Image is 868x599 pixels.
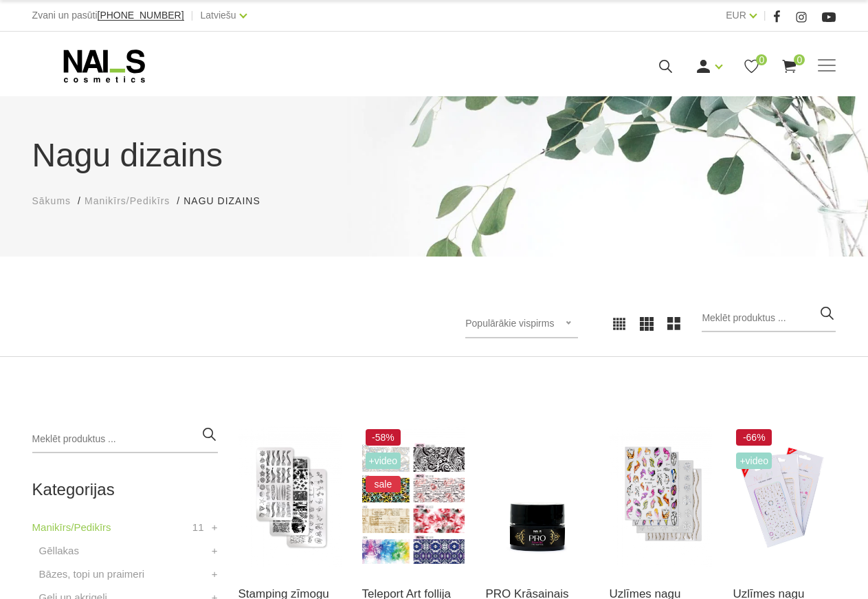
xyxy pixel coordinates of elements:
[485,426,588,567] img: Augstas kvalitātes krāsainie geli ar 4D pigmentu un piesātinātu toni. Dod iespēju zīmēt smalkas l...
[32,194,71,208] a: Sākums
[756,54,767,65] span: 0
[212,519,218,536] a: +
[32,195,71,206] span: Sākums
[743,58,760,75] a: 0
[702,305,836,332] input: Meklēt produktus ...
[183,194,274,208] li: Nagu dizains
[192,519,204,536] span: 11
[98,10,184,21] a: [PHONE_NUMBER]
[32,131,836,180] h1: Nagu dizains
[736,429,772,446] span: -66%
[362,426,465,567] img: Folija nagu dizainam, paredzēta lietot kopā ar Teleport Sticky Gel.Piedāvājumā 40 veidi, 20 x 4cm...
[32,7,184,24] div: Zvani un pasūti
[733,426,836,567] img: Profesionālās dizaina uzlīmes nagiem...
[366,453,401,469] span: +Video
[609,426,712,567] img: Dažādu stilu nagu uzlīmes. Piemērotas gan modelētiem nagiem, gan gēllakas pārklājumam. Pamatam na...
[366,429,401,446] span: -58%
[212,566,218,582] a: +
[191,7,194,24] span: |
[39,566,144,582] a: Bāzes, topi un praimeri
[85,194,170,208] a: Manikīrs/Pedikīrs
[39,543,79,559] a: Gēllakas
[736,453,772,469] span: +Video
[32,481,218,499] h2: Kategorijas
[85,195,170,206] span: Manikīrs/Pedikīrs
[726,7,746,23] a: EUR
[366,476,401,492] span: sale
[98,10,184,21] span: [PHONE_NUMBER]
[200,7,236,23] a: Latviešu
[781,58,798,75] a: 0
[32,426,218,453] input: Meklēt produktus ...
[465,318,554,329] span: Populārākie vispirms
[794,54,805,65] span: 0
[238,426,342,567] img: Metāla zīmogošanas plate. Augstas kvalitātes gravējums garantē pat vismazāko detaļu atspiedumu. P...
[32,519,111,536] a: Manikīrs/Pedikīrs
[212,543,218,559] a: +
[764,7,766,24] span: |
